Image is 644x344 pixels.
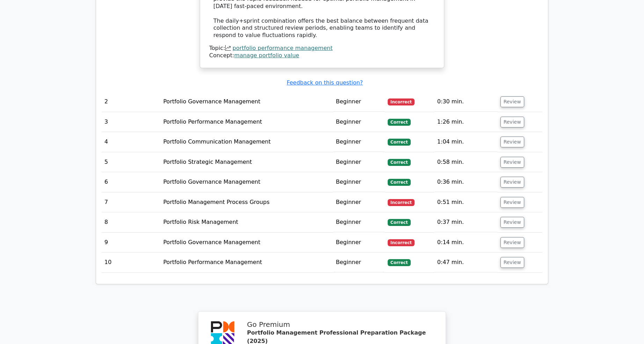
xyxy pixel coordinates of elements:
div: Concept: [209,52,435,59]
td: Beginner [333,192,385,212]
button: Review [500,197,524,208]
td: 0:14 min. [434,233,498,252]
td: 6 [102,172,161,192]
td: 0:37 min. [434,212,498,232]
td: 0:36 min. [434,172,498,192]
button: Review [500,217,524,228]
button: Review [500,177,524,188]
span: Incorrect [388,199,415,206]
a: manage portfolio value [234,52,299,59]
td: Beginner [333,233,385,252]
td: Portfolio Strategic Management [161,152,333,172]
td: Portfolio Risk Management [161,212,333,232]
td: Portfolio Governance Management [161,172,333,192]
td: Portfolio Governance Management [161,233,333,252]
td: Beginner [333,132,385,152]
div: Topic: [209,45,435,52]
td: 8 [102,212,161,232]
span: Correct [388,159,410,166]
td: 0:30 min. [434,92,498,112]
a: Feedback on this question? [287,79,363,86]
td: Beginner [333,92,385,112]
td: 7 [102,192,161,212]
span: Correct [388,259,410,266]
span: Incorrect [388,239,415,246]
td: 5 [102,152,161,172]
span: Correct [388,179,410,186]
td: 0:51 min. [434,192,498,212]
button: Review [500,157,524,168]
td: Portfolio Performance Management [161,252,333,272]
td: 2 [102,92,161,112]
button: Review [500,137,524,147]
td: Beginner [333,172,385,192]
td: Portfolio Management Process Groups [161,192,333,212]
td: Beginner [333,212,385,232]
span: Incorrect [388,98,415,105]
span: Correct [388,119,410,126]
td: Portfolio Communication Management [161,132,333,152]
td: 10 [102,252,161,272]
td: 1:26 min. [434,112,498,132]
button: Review [500,257,524,268]
td: 0:47 min. [434,252,498,272]
td: 0:58 min. [434,152,498,172]
td: 1:04 min. [434,132,498,152]
td: Portfolio Governance Management [161,92,333,112]
td: 3 [102,112,161,132]
td: Beginner [333,112,385,132]
span: Correct [388,219,410,226]
button: Review [500,117,524,127]
td: Portfolio Performance Management [161,112,333,132]
td: 9 [102,233,161,252]
a: portfolio performance management [233,45,333,51]
button: Review [500,96,524,107]
td: Beginner [333,252,385,272]
button: Review [500,237,524,248]
span: Correct [388,139,410,146]
td: Beginner [333,152,385,172]
td: 4 [102,132,161,152]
